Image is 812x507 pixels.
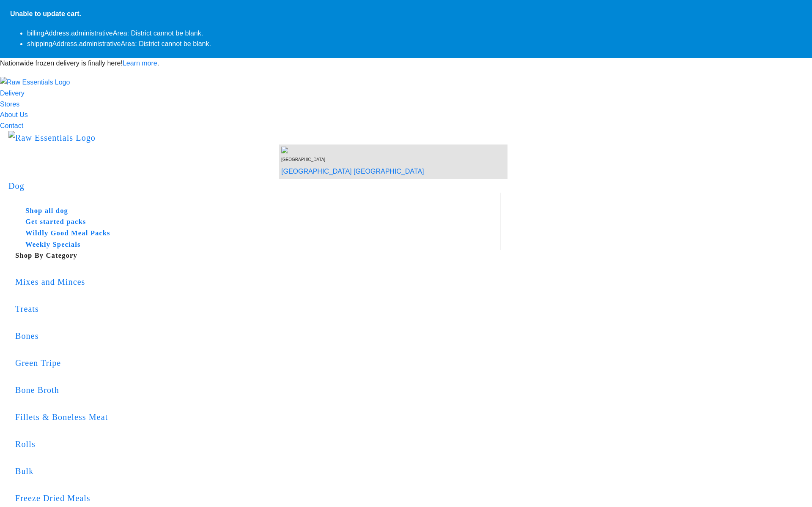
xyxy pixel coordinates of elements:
[27,38,802,49] li: shippingAddress.administrativeArea: District cannot be blank.
[15,275,501,289] div: Mixes and Minces
[15,250,501,262] h5: Shop By Category
[25,228,487,239] h5: Wildly Good Meal Packs
[281,168,352,175] a: [GEOGRAPHIC_DATA]
[15,216,487,228] a: Get started packs
[15,345,501,381] a: Green Tripe
[15,318,501,354] a: Bones
[15,372,501,408] a: Bone Broth
[15,329,501,343] div: Bones
[15,291,501,327] a: Treats
[27,28,802,39] li: billingAddress.administrativeArea: District cannot be blank.
[15,383,501,397] div: Bone Broth
[25,239,487,251] h5: Weekly Specials
[123,60,157,67] a: Learn more
[15,228,487,239] a: Wildly Good Meal Packs
[15,239,487,251] a: Weekly Specials
[15,410,501,424] div: Fillets & Boneless Meat
[15,399,501,435] a: Fillets & Boneless Meat
[15,302,501,316] div: Treats
[15,205,487,217] a: Shop all dog
[354,168,424,175] a: [GEOGRAPHIC_DATA]
[15,491,501,505] div: Freeze Dried Meals
[15,453,501,489] a: Bulk
[281,157,325,162] span: [GEOGRAPHIC_DATA]
[15,356,501,370] div: Green Tripe
[15,437,501,451] div: Rolls
[25,216,487,228] h5: Get started packs
[8,131,96,144] img: Raw Essentials Logo
[15,264,501,300] a: Mixes and Minces
[8,181,25,191] a: Dog
[15,464,501,478] div: Bulk
[25,205,487,217] h5: Shop all dog
[10,10,81,17] strong: Unable to update cart.
[15,426,501,462] a: Rolls
[281,147,290,153] img: van-moving.png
